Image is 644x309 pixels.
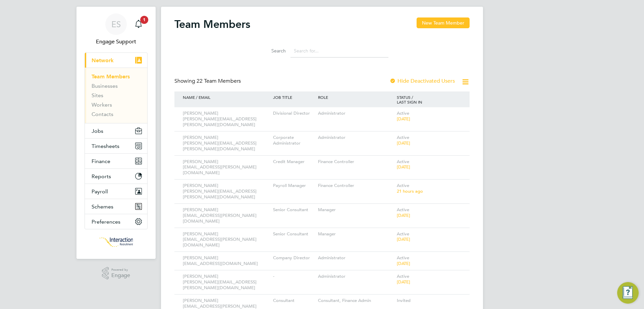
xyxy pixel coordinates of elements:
[316,204,395,216] div: Manager
[316,91,395,103] div: ROLE
[271,156,316,168] div: Credit Manager
[85,154,147,168] button: Finance
[397,140,410,146] span: [DATE]
[395,131,463,150] div: Active
[92,128,103,134] span: Jobs
[417,17,470,28] button: New Team Member
[92,219,120,225] span: Preferences
[102,267,130,280] a: Powered byEngage
[271,91,316,103] div: JOB TITLE
[132,13,145,35] a: 1
[395,228,463,246] div: Active
[92,83,118,89] a: Businesses
[316,107,395,120] div: Administrator
[181,252,271,270] div: [PERSON_NAME] [EMAIL_ADDRESS][DOMAIN_NAME]
[111,267,130,273] span: Powered by
[290,44,388,57] input: Search for...
[316,228,395,240] div: Manager
[397,261,410,266] span: [DATE]
[271,180,316,192] div: Payroll Manager
[271,228,316,240] div: Senior Consultant
[397,116,410,122] span: [DATE]
[85,38,148,46] span: Engage Support
[92,57,114,64] span: Network
[181,270,271,294] div: [PERSON_NAME] [PERSON_NAME][EMAIL_ADDRESS][PERSON_NAME][DOMAIN_NAME]
[92,102,112,108] a: Workers
[85,68,147,123] div: Network
[395,91,463,108] div: STATUS / LAST SIGN IN
[181,91,271,103] div: NAME / EMAIL
[395,180,463,198] div: Active
[397,213,410,218] span: [DATE]
[85,123,147,138] button: Jobs
[181,131,271,155] div: [PERSON_NAME] [PERSON_NAME][EMAIL_ADDRESS][PERSON_NAME][DOMAIN_NAME]
[316,295,395,307] div: Consultant, Finance Admin
[397,279,410,285] span: [DATE]
[85,53,147,68] button: Network
[92,143,119,149] span: Timesheets
[85,139,147,153] button: Timesheets
[85,184,147,199] button: Payroll
[92,73,130,80] a: Team Members
[85,169,147,184] button: Reports
[395,204,463,222] div: Active
[397,164,410,170] span: [DATE]
[181,180,271,203] div: [PERSON_NAME] [PERSON_NAME][EMAIL_ADDRESS][PERSON_NAME][DOMAIN_NAME]
[92,92,103,99] a: Sites
[92,188,108,195] span: Payroll
[197,78,241,84] span: 22 Team Members
[271,270,316,283] div: -
[395,270,463,288] div: Active
[389,78,455,84] label: Hide Deactivated Users
[85,13,148,46] a: ESEngage Support
[395,295,463,307] div: Invited
[174,17,250,31] h2: Team Members
[181,107,271,131] div: [PERSON_NAME] [PERSON_NAME][EMAIL_ADDRESS][PERSON_NAME][DOMAIN_NAME]
[111,20,121,29] span: ES
[271,295,316,307] div: Consultant
[92,158,110,164] span: Finance
[111,273,130,278] span: Engage
[271,107,316,120] div: Divisional Director
[271,204,316,216] div: Senior Consultant
[92,111,113,117] a: Contacts
[395,107,463,125] div: Active
[395,252,463,270] div: Active
[256,48,286,54] label: Search
[271,131,316,150] div: Corporate Administrator
[85,199,147,214] button: Schemes
[92,173,111,180] span: Reports
[181,156,271,180] div: [PERSON_NAME] [EMAIL_ADDRESS][PERSON_NAME][DOMAIN_NAME]
[395,156,463,174] div: Active
[181,204,271,228] div: [PERSON_NAME] [EMAIL_ADDRESS][PERSON_NAME][DOMAIN_NAME]
[316,270,395,283] div: Administrator
[316,180,395,192] div: Finance Controller
[181,228,271,252] div: [PERSON_NAME] [EMAIL_ADDRESS][PERSON_NAME][DOMAIN_NAME]
[316,131,395,144] div: Administrator
[85,214,147,229] button: Preferences
[397,188,423,194] span: 21 hours ago
[316,252,395,264] div: Administrator
[92,203,113,210] span: Schemes
[76,7,156,259] nav: Main navigation
[99,236,133,247] img: interactionrecruitment-logo-retina.png
[397,236,410,242] span: [DATE]
[316,156,395,168] div: Finance Controller
[140,16,148,24] span: 1
[617,282,639,304] button: Engage Resource Center
[271,252,316,264] div: Company Director
[85,236,148,247] a: Go to home page
[174,78,242,85] div: Showing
